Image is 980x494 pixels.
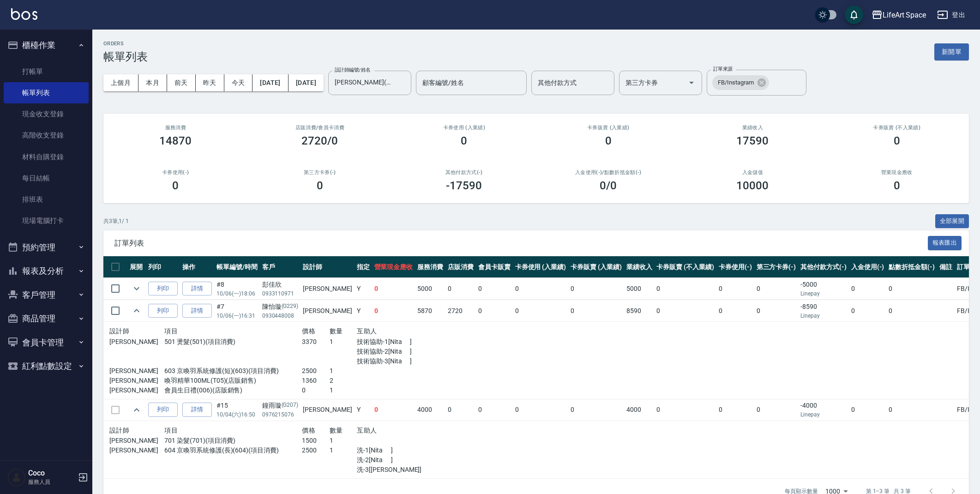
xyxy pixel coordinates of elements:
td: -5000 [798,278,849,300]
p: 洗-1[Nita ] [357,446,439,455]
button: 商品管理 [4,307,89,331]
h2: 入金使用(-) /點數折抵金額(-) [547,169,670,175]
p: [PERSON_NAME] [109,376,164,386]
th: 操作 [180,256,214,278]
p: 1 [330,446,357,455]
div: 陳怡璇 [262,302,299,312]
td: [PERSON_NAME] [301,300,354,322]
button: save [845,6,863,24]
h3: 2720/0 [301,134,338,147]
p: 洗-3[[PERSON_NAME]] [357,465,439,475]
span: 訂單列表 [114,239,928,248]
h3: 14870 [159,134,192,147]
h3: -17590 [446,179,482,192]
button: 昨天 [196,74,224,91]
a: 每日結帳 [4,168,89,189]
td: #15 [214,399,260,421]
p: 10/06 (一) 16:31 [216,312,258,320]
a: 報表匯出 [928,238,962,247]
div: FB/Instagram [712,75,769,90]
span: 數量 [330,427,343,434]
td: 0 [754,399,799,421]
h2: 第三方卡券(-) [259,169,381,175]
p: (G229) [282,302,299,312]
button: Open [684,75,699,90]
div: 彭佳欣 [262,280,299,289]
th: 設計師 [301,256,354,278]
p: 服務人員 [28,478,75,486]
button: 前天 [167,74,196,91]
h3: 17590 [736,134,769,147]
h5: Coco [28,469,75,478]
p: 1 [330,366,357,376]
td: 0 [513,300,569,322]
th: 列印 [146,256,180,278]
p: [PERSON_NAME] [109,436,164,446]
h3: 0 [894,134,900,147]
h2: 卡券使用 (入業績) [403,125,525,131]
p: 0933110971 [262,289,299,298]
span: 項目 [164,327,178,335]
button: 本月 [138,74,167,91]
a: 現場電腦打卡 [4,210,89,231]
p: [PERSON_NAME] [109,366,164,376]
td: 0 [372,300,415,322]
span: FB/Instagram [712,78,759,87]
div: LifeArt Space [883,9,926,21]
label: 訂單來源 [713,66,733,72]
td: 0 [372,399,415,421]
a: 詳情 [182,282,212,296]
td: 0 [568,399,624,421]
th: 業績收入 [624,256,655,278]
th: 備註 [937,256,955,278]
span: 項目 [164,427,178,434]
h3: 0 [894,179,900,192]
button: 全部展開 [935,214,969,229]
button: 會員卡管理 [4,331,89,355]
button: 預約管理 [4,235,89,259]
p: 0976215076 [262,410,299,419]
td: 0 [849,399,887,421]
button: 報表及分析 [4,259,89,283]
p: 603 京喚羽系統修護(短)(603)(項目消費) [164,366,302,376]
td: 0 [716,300,754,322]
td: 0 [654,300,716,322]
span: 價格 [302,327,315,335]
h2: 卡券販賣 (不入業績) [836,125,958,131]
td: 0 [849,300,887,322]
h2: 卡券販賣 (入業績) [547,125,670,131]
button: 櫃檯作業 [4,33,89,57]
button: 客戶管理 [4,283,89,307]
th: 入金使用(-) [849,256,887,278]
h2: 店販消費 /會員卡消費 [259,125,381,131]
p: 1 [330,386,357,395]
p: 604 京喚羽系統修護(長)(604)(項目消費) [164,446,302,455]
h3: 0 [317,179,323,192]
h3: 帳單列表 [103,50,148,63]
p: [PERSON_NAME] [109,446,164,455]
td: 5000 [624,278,655,300]
td: [PERSON_NAME] [301,399,354,421]
p: 技術協助-3[Nita ] [357,356,439,366]
td: 5000 [415,278,445,300]
h3: 0 /0 [600,179,617,192]
h3: 0 [605,134,612,147]
a: 詳情 [182,304,212,318]
td: 0 [754,300,799,322]
td: 0 [886,399,937,421]
p: 1 [330,436,357,446]
a: 打帳單 [4,61,89,82]
td: #8 [214,278,260,300]
p: 1500 [302,436,330,446]
td: 0 [886,300,937,322]
th: 卡券使用 (入業績) [513,256,569,278]
td: -4000 [798,399,849,421]
td: Y [355,278,372,300]
p: 技術協助-1[Nita ] [357,337,439,347]
button: 新開單 [934,43,969,60]
h2: ORDERS [103,41,148,47]
p: 喚羽精華100ML(T05)(店販銷售) [164,376,302,386]
td: 0 [513,278,569,300]
span: 價格 [302,427,315,434]
p: [PERSON_NAME] [109,337,164,347]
